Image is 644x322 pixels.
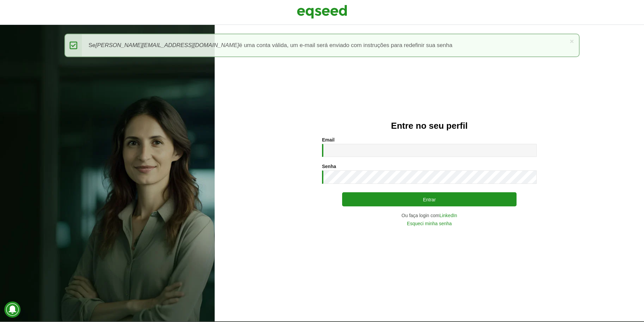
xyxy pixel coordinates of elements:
a: × [570,38,574,45]
div: Se é uma conta válida, um e-mail será enviado com instruções para redefinir sua senha [64,34,580,57]
img: EqSeed Logo [297,3,347,20]
button: Entrar [342,192,517,206]
h2: Entre no seu perfil [228,121,631,131]
em: [PERSON_NAME][EMAIL_ADDRESS][DOMAIN_NAME] [96,42,239,48]
a: LinkedIn [439,213,457,218]
label: Email [322,137,334,142]
a: Esqueci minha senha [407,221,452,226]
label: Senha [322,164,336,169]
div: Ou faça login com [322,213,537,218]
